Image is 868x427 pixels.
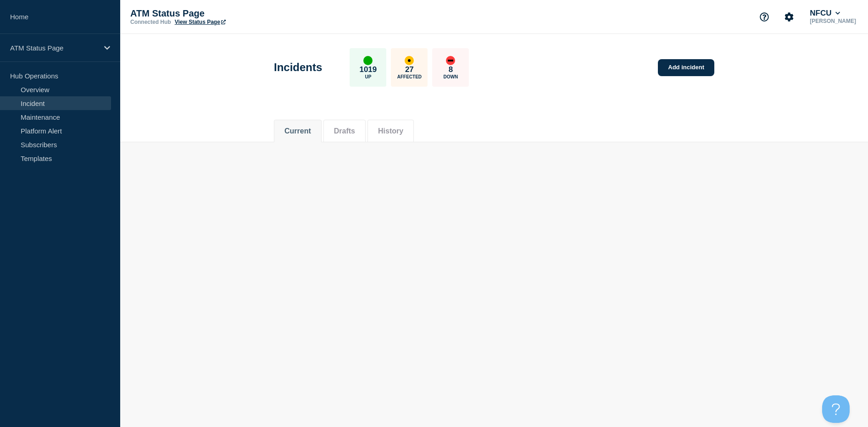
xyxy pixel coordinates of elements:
[405,65,414,74] p: 27
[130,8,314,19] p: ATM Status Page
[449,65,453,74] p: 8
[365,74,371,79] p: Up
[284,127,311,135] button: Current
[175,19,226,25] a: View Status Page
[405,56,414,65] div: affected
[808,18,858,24] p: [PERSON_NAME]
[10,44,98,52] p: ATM Status Page
[274,61,322,74] h1: Incidents
[378,127,403,135] button: History
[444,74,458,79] p: Down
[363,56,373,65] div: up
[779,7,799,27] button: Account settings
[359,65,377,74] p: 1019
[755,7,774,27] button: Support
[334,127,355,135] button: Drafts
[658,59,714,76] a: Add incident
[446,56,455,65] div: down
[130,19,171,25] p: Connected Hub
[808,9,842,18] button: NFCU
[822,395,850,423] iframe: Help Scout Beacon - Open
[397,74,422,79] p: Affected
